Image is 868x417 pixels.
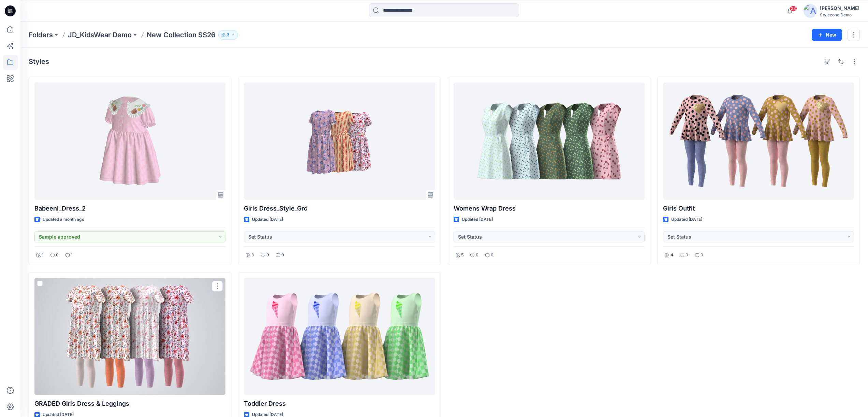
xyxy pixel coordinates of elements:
p: 0 [266,252,269,259]
p: Womens Wrap Dress [454,204,645,213]
p: 1 [42,252,44,259]
p: Babeeni_Dress_2 [34,204,225,213]
p: 3 [227,31,230,39]
p: Updated [DATE] [462,216,493,223]
p: Updated [DATE] [671,216,702,223]
p: 0 [701,252,703,259]
p: New Collection SS26 [147,30,216,40]
p: Updated [DATE] [252,216,283,223]
h4: Styles [29,57,49,66]
p: Girls Dress_Style_Grd [244,204,435,213]
p: 0 [476,252,479,259]
a: Womens Wrap Dress [454,82,645,200]
button: New [812,29,842,41]
a: Girls Outfit [663,82,854,200]
p: GRADED Girls Dress & Leggings [34,399,225,408]
div: Stylezone Demo [820,12,859,17]
p: 4 [671,252,673,259]
button: 3 [218,30,238,40]
p: 0 [491,252,494,259]
p: 0 [281,252,284,259]
a: Folders [29,30,53,40]
p: Updated a month ago [43,216,84,223]
p: 0 [686,252,688,259]
p: 0 [56,252,59,259]
p: Girls Outfit [663,204,854,213]
div: [PERSON_NAME] [820,4,859,12]
p: 3 [251,252,254,259]
img: avatar [804,4,817,18]
a: GRADED Girls Dress & Leggings [34,278,225,395]
p: Toddler Dress [244,399,435,408]
a: Babeeni_Dress_2 [34,82,225,200]
a: JD_KidsWear Demo [68,30,132,40]
p: 5 [461,252,464,259]
p: 1 [71,252,73,259]
a: Toddler Dress [244,278,435,395]
span: 23 [790,6,797,11]
a: Girls Dress_Style_Grd [244,82,435,200]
